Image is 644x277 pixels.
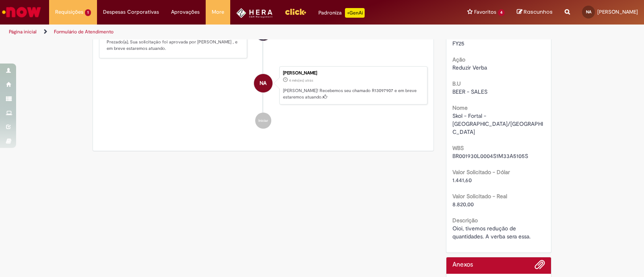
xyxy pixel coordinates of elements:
[452,56,465,63] b: Ação
[452,261,473,269] h2: Anexos
[285,6,306,18] img: click_logo_yellow_360x200.png
[345,8,365,18] p: +GenAi
[452,193,507,200] b: Valor Solicitado - Real
[103,8,159,16] span: Despesas Corporativas
[474,8,496,16] span: Favoritos
[452,225,530,240] span: Oioi, tivemos redução de quantidades. A verba sera essa.
[254,74,272,92] div: Natalia Paszinski De Almeida
[289,78,313,83] time: 26/05/2025 18:20:44
[55,8,83,16] span: Requisições
[452,168,510,176] b: Valor Solicitado - Dólar
[452,80,461,87] b: B.U
[318,8,365,18] div: Padroniza
[517,8,553,16] a: Rascunhos
[586,9,591,14] span: NA
[452,217,478,224] b: Descrição
[99,66,427,105] li: Natalia Paszinski De Almeida
[452,112,543,135] span: Skol - Fortal - [GEOGRAPHIC_DATA]/[GEOGRAPHIC_DATA]
[283,88,423,100] p: [PERSON_NAME]! Recebemos seu chamado R13097907 e em breve estaremos atuando.
[85,9,91,16] span: 1
[498,9,505,16] span: 4
[107,39,241,51] p: Prezado(a), Sua solicitação foi aprovada por [PERSON_NAME] , e em breve estaremos atuando.
[9,29,37,35] a: Página inicial
[236,8,273,18] img: HeraLogo.png
[535,259,545,274] button: Adicionar anexos
[289,78,313,83] span: 4 mês(es) atrás
[452,104,468,111] b: Nome
[452,152,528,160] span: BR001930L0004S1M33A5105S
[524,8,553,16] span: Rascunhos
[452,88,487,95] span: BEER - SALES
[452,144,464,152] b: WBS
[452,201,474,208] span: 8.820,00
[452,40,464,47] span: FY25
[54,29,114,35] a: Formulário de Atendimento
[283,71,423,76] div: [PERSON_NAME]
[452,176,472,184] span: 1.441,60
[452,64,487,71] span: Reduzir Verba
[597,8,638,15] span: [PERSON_NAME]
[171,8,200,16] span: Aprovações
[260,74,266,93] span: NA
[6,25,423,39] ul: Trilhas de página
[212,8,224,16] span: More
[1,4,42,20] img: ServiceNow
